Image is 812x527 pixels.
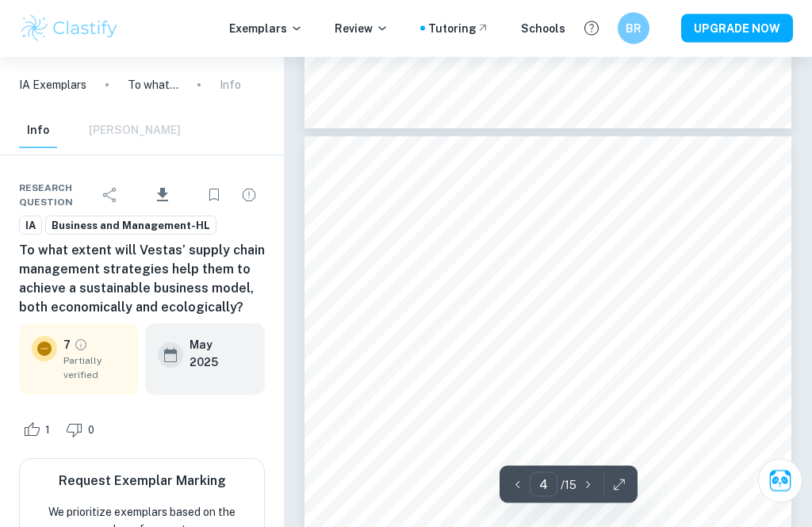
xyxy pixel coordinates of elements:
h6: To what extent will Vestas’ supply chain management strategies help them to achieve a sustainable... [19,241,265,317]
div: Download [129,174,195,216]
p: / 15 [561,476,576,494]
p: 7 [63,336,71,353]
span: IA [20,218,41,234]
span: Partially verified [63,353,126,382]
h6: May 2025 [190,336,239,371]
button: Info [19,113,57,148]
p: Exemplars [229,20,303,37]
span: 0 [79,422,103,438]
div: Like [19,417,59,442]
div: Dislike [62,417,103,442]
a: Schools [521,20,565,37]
div: Bookmark [198,179,230,211]
span: Business and Management-HL [46,218,216,234]
span: Research question [19,181,94,209]
button: Help and Feedback [578,15,605,42]
a: Business and Management-HL [45,216,216,235]
button: UPGRADE NOW [681,14,793,43]
p: Info [220,76,241,94]
h6: BR [625,20,643,37]
a: IA [19,216,42,235]
p: To what extent will Vestas’ supply chain management strategies help them to achieve a sustainable... [128,76,178,94]
img: Clastify logo [19,13,120,44]
p: Review [335,20,389,37]
a: Tutoring [428,20,489,37]
div: Report issue [233,179,265,211]
button: BR [618,13,649,44]
span: 1 [36,422,59,438]
a: Grade partially verified [74,338,88,352]
h6: Request Exemplar Marking [59,472,226,491]
a: IA Exemplars [19,76,86,94]
button: Ask Clai [758,459,802,503]
div: Share [94,179,126,211]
